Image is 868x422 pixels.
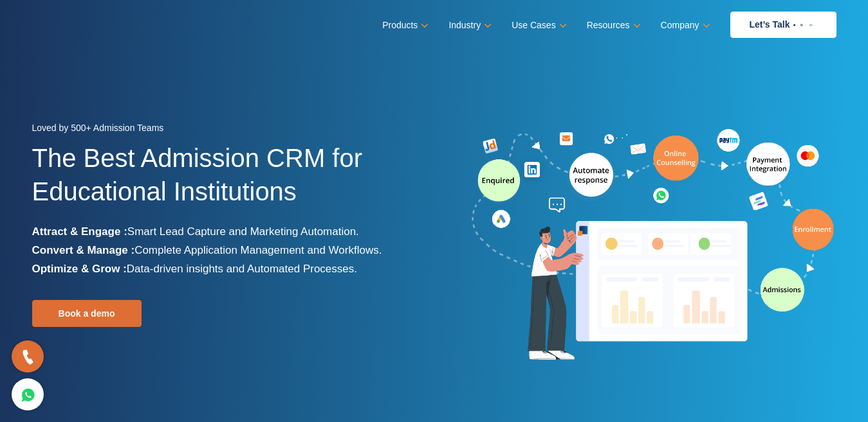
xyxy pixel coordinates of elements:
[587,16,638,35] a: Resources
[512,16,564,35] a: Use Cases
[127,225,359,238] span: Smart Lead Capture and Marketing Automation.
[32,263,127,275] b: Optimize & Grow :
[448,16,489,35] a: Industry
[32,119,425,141] div: Loved by 500+ Admission Teams
[382,16,426,35] a: Products
[32,244,135,256] b: Convert & Manage :
[134,244,382,256] span: Complete Application Management and Workflows.
[32,225,127,238] b: Attract & Engage :
[32,141,425,222] h1: The Best Admission CRM for Educational Institutions
[730,12,836,38] a: Let’s Talk
[661,16,708,35] a: Company
[470,126,836,365] img: admission-software-home-page-header
[32,300,142,327] a: Book a demo
[127,263,357,275] span: Data-driven insights and Automated Processes.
